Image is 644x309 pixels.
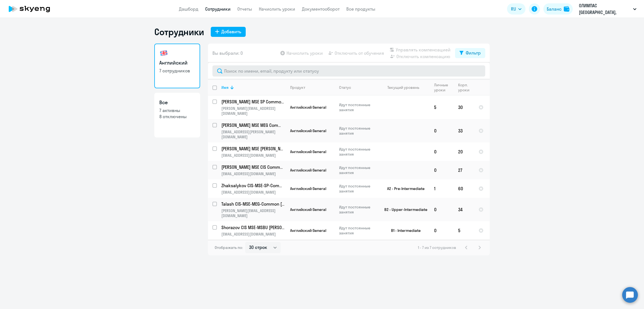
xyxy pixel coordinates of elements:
[221,99,285,105] p: [PERSON_NAME] MSE SP Common [PERSON_NAME]
[434,82,453,92] div: Личные уроки
[302,6,340,12] a: Документооборот
[378,221,430,240] td: B1 - Intermediate
[221,171,285,176] p: [EMAIL_ADDRESS][DOMAIN_NAME]
[215,245,243,250] span: Отображать по:
[154,44,200,88] a: Английский7 сотрудников
[221,146,285,152] a: [PERSON_NAME] MSE [PERSON_NAME]
[339,126,377,136] p: Идут постоянные занятия
[511,6,516,12] span: RU
[159,68,195,74] p: 7 сотрудников
[221,146,285,152] p: [PERSON_NAME] MSE [PERSON_NAME]
[159,113,195,120] p: 8 отключены
[221,182,285,189] a: Zhaksalykov CIS-MSE-SP-Common Kairat
[339,85,377,90] div: Статус
[454,119,474,142] td: 33
[290,105,326,110] span: Английский General
[430,96,454,119] td: 5
[221,99,285,105] a: [PERSON_NAME] MSE SP Common [PERSON_NAME]
[221,201,285,207] a: Talash CIS-MSE-MEG-Common [PERSON_NAME]
[221,122,285,128] p: [PERSON_NAME] MSE MEG Common
[339,147,377,157] p: Идут постоянные занятия
[159,49,168,58] img: english
[221,85,229,90] div: Имя
[221,224,285,230] p: Shorazov CIS MSE-MSBU [PERSON_NAME]
[290,168,326,173] span: Английский General
[430,179,454,198] td: 1
[212,65,485,77] input: Поиск по имени, email, продукту или статусу
[221,201,285,207] p: Talash CIS-MSE-MEG-Common [PERSON_NAME]
[221,122,285,128] a: [PERSON_NAME] MSE MEG Common
[382,85,429,90] div: Текущий уровень
[290,85,334,90] div: Продукт
[458,82,470,92] div: Корп. уроки
[466,49,481,56] div: Фильтр
[387,85,419,90] div: Текущий уровень
[290,85,305,90] div: Продукт
[454,179,474,198] td: 60
[458,82,474,92] div: Корп. уроки
[290,186,326,191] span: Английский General
[430,161,454,179] td: 0
[221,85,285,90] div: Имя
[290,149,326,154] span: Английский General
[339,205,377,215] p: Идут постоянные занятия
[378,179,430,198] td: A2 - Pre-Intermediate
[221,106,285,116] p: [PERSON_NAME][EMAIL_ADDRESS][DOMAIN_NAME]
[339,184,377,194] p: Идут постоянные занятия
[259,6,295,12] a: Начислить уроки
[434,82,450,92] div: Личные уроки
[221,232,285,237] p: [EMAIL_ADDRESS][DOMAIN_NAME]
[543,3,573,15] button: Балансbalance
[346,6,375,12] a: Все продукты
[221,208,285,218] p: [PERSON_NAME][EMAIL_ADDRESS][DOMAIN_NAME]
[454,161,474,179] td: 27
[290,128,326,133] span: Английский General
[430,198,454,221] td: 0
[454,96,474,119] td: 30
[454,198,474,221] td: 34
[159,59,195,66] h3: Английский
[378,198,430,221] td: B2 - Upper-Intermediate
[290,228,326,233] span: Английский General
[159,107,195,113] p: 7 активны
[221,129,285,139] p: [EMAIL_ADDRESS][PERSON_NAME][DOMAIN_NAME]
[339,225,377,236] p: Идут постоянные занятия
[154,93,200,137] a: Все7 активны8 отключены
[221,182,285,189] p: Zhaksalykov CIS-MSE-SP-Common Kairat
[547,6,562,12] div: Баланс
[179,6,198,12] a: Дашборд
[221,164,285,170] p: [PERSON_NAME] MSE CIS Common
[221,28,241,35] div: Добавить
[212,50,243,56] span: Вы выбрали: 0
[454,142,474,161] td: 20
[339,165,377,175] p: Идут постоянные занятия
[430,142,454,161] td: 0
[430,221,454,240] td: 0
[339,85,351,90] div: Статус
[454,221,474,240] td: 5
[507,3,525,15] button: RU
[576,2,639,16] button: ОЛИМПАС [GEOGRAPHIC_DATA], [GEOGRAPHIC_DATA], Контракт [GEOGRAPHIC_DATA]
[154,26,204,37] h1: Сотрудники
[221,190,285,195] p: [EMAIL_ADDRESS][DOMAIN_NAME]
[221,164,285,170] a: [PERSON_NAME] MSE CIS Common
[418,245,456,250] span: 1 - 7 из 7 сотрудников
[564,6,569,12] img: balance
[237,6,252,12] a: Отчеты
[339,102,377,112] p: Идут постоянные занятия
[221,224,285,230] a: Shorazov CIS MSE-MSBU [PERSON_NAME]
[455,48,485,58] button: Фильтр
[221,153,285,158] p: [EMAIL_ADDRESS][DOMAIN_NAME]
[211,27,246,37] button: Добавить
[579,2,631,16] p: ОЛИМПАС [GEOGRAPHIC_DATA], [GEOGRAPHIC_DATA], Контракт [GEOGRAPHIC_DATA]
[430,119,454,142] td: 0
[290,207,326,212] span: Английский General
[159,99,195,106] h3: Все
[205,6,231,12] a: Сотрудники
